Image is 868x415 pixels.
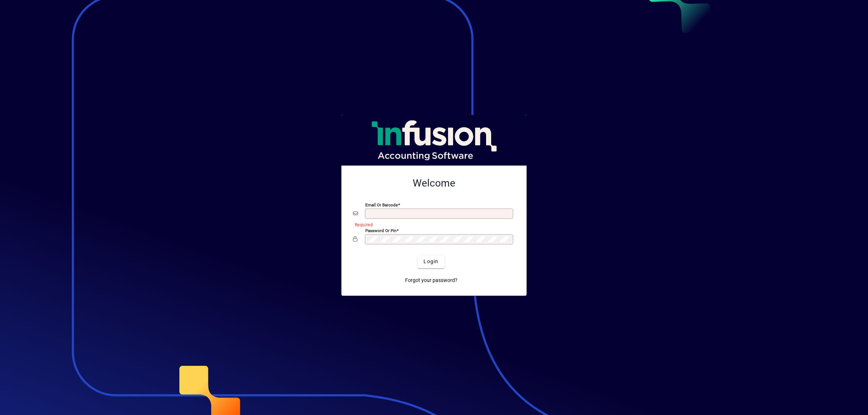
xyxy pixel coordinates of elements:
mat-error: Required [355,221,509,228]
a: Forgot your password? [402,274,460,287]
h2: Welcome [353,177,515,189]
mat-label: Password or Pin [365,228,396,233]
button: Login [418,255,444,268]
span: Forgot your password? [405,277,458,284]
mat-label: Email or Barcode [365,202,398,207]
span: Login [424,258,438,265]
